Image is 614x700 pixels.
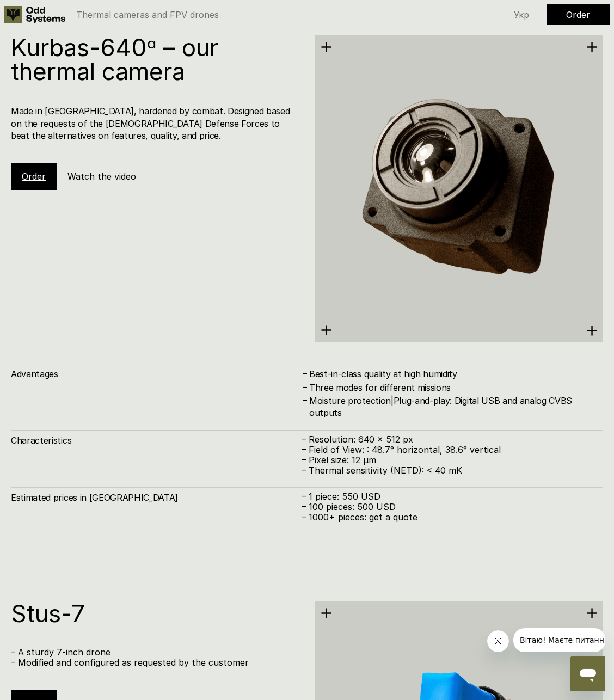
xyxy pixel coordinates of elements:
h1: Kurbas-640ᵅ – our thermal camera [11,35,299,83]
iframe: Message from company [513,628,605,652]
p: – Pixel size: 12 µm [302,455,592,465]
h4: Three modes for different missions [309,382,592,394]
p: – Modified and configured as requested by the customer [11,658,299,668]
p: – 100 pieces: 500 USD [302,502,592,512]
h4: Moisture protection|Plug-and-play: Digital USB and analog CVBS outputs [309,395,592,419]
h4: – [303,394,307,406]
h5: Watch the video [67,170,136,182]
h4: – [303,367,307,379]
h1: Stus-7 [11,601,299,625]
p: – A sturdy 7-inch drone [11,647,299,658]
p: – 1000+ pieces: get a quote [302,512,592,523]
p: Укр [514,10,529,19]
a: Order [22,171,46,182]
h4: Best-in-class quality at high humidity [309,368,592,380]
p: – Field of View: : 48.7° horizontal, 38.6° vertical [302,445,592,455]
h4: Estimated prices in [GEOGRAPHIC_DATA] [11,492,302,503]
h4: – [303,380,307,392]
a: Order [566,9,590,20]
p: – Thermal sensitivity (NETD): < 40 mK [302,465,592,476]
iframe: Button to launch messaging window [570,656,605,691]
iframe: Close message [487,630,509,652]
h4: Made in [GEOGRAPHIC_DATA], hardened by combat. Designed based on the requests of the [DEMOGRAPHIC... [11,105,299,142]
h4: Advantages [11,368,302,380]
p: – 1 piece: 550 USD [302,492,592,502]
h4: Characteristics [11,434,302,446]
p: – Resolution: 640 x 512 px [302,434,592,445]
p: Thermal cameras and FPV drones [76,10,219,19]
span: Вітаю! Маєте питання? [7,8,100,16]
